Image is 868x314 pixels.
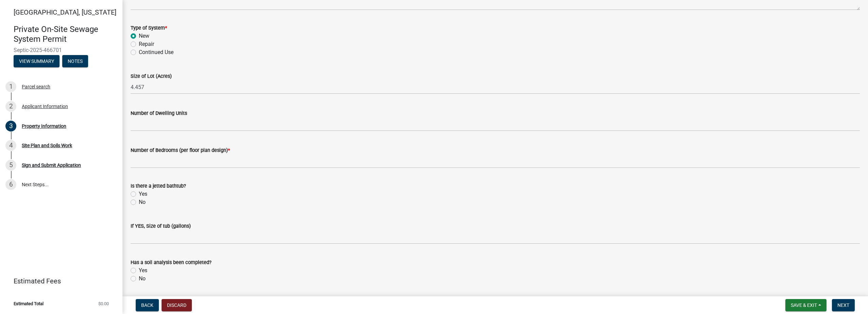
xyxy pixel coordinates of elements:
[139,48,173,56] label: Continued Use
[131,224,191,229] label: If YES, Size of tub (gallons)
[14,301,44,306] span: Estimated Total
[62,55,88,67] button: Notes
[98,301,109,306] span: $0.00
[131,184,186,189] label: Is there a jetted bathtub?
[141,302,153,308] span: Back
[5,274,112,288] a: Estimated Fees
[162,299,192,311] button: Discard
[139,190,147,198] label: Yes
[14,8,116,16] span: [GEOGRAPHIC_DATA], [US_STATE]
[131,26,167,31] label: Type of System
[139,32,149,40] label: New
[832,299,855,311] button: Next
[14,59,60,64] wm-modal-confirm: Summary
[62,59,88,64] wm-modal-confirm: Notes
[5,81,16,92] div: 1
[5,121,16,132] div: 3
[5,140,16,151] div: 4
[14,55,60,67] button: View Summary
[22,84,50,89] div: Parcel search
[136,299,159,311] button: Back
[22,163,81,168] div: Sign and Submit Application
[131,148,230,153] label: Number of Bedrooms (per floor plan design)
[22,104,68,109] div: Applicant Information
[5,101,16,112] div: 2
[131,111,187,116] label: Number of Dwelling Units
[14,24,117,44] h4: Private On-Site Sewage System Permit
[22,143,72,148] div: Site Plan and Soils Work
[14,47,109,53] span: Septic-2025-466701
[5,179,16,190] div: 6
[22,124,66,128] div: Property Information
[139,198,146,206] label: No
[131,260,212,265] label: Has a soil analysis been completed?
[785,299,827,311] button: Save & Exit
[837,302,849,308] span: Next
[5,160,16,171] div: 5
[791,302,817,308] span: Save & Exit
[139,275,146,283] label: No
[139,266,147,275] label: Yes
[139,40,154,48] label: Repair
[131,74,172,79] label: Size of Lot (Acres)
